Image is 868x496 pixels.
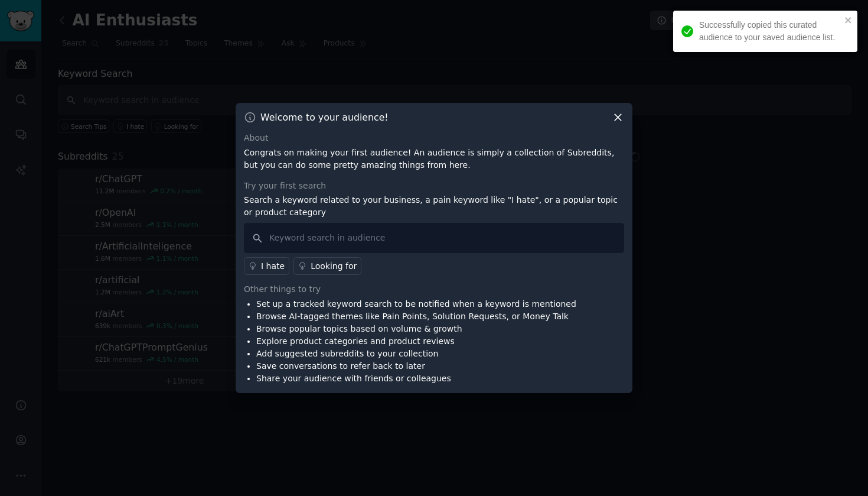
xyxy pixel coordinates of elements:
div: Looking for [311,260,357,273]
div: I hate [261,260,285,273]
a: Looking for [293,257,361,275]
li: Save conversations to refer back to later [256,360,576,372]
div: Successfully copied this curated audience to your saved audience list. [699,19,841,44]
li: Add suggested subreddits to your collection [256,348,576,360]
p: Congrats on making your first audience! An audience is simply a collection of Subreddits, but you... [244,147,624,171]
li: Explore product categories and product reviews [256,335,576,348]
li: Set up a tracked keyword search to be notified when a keyword is mentioned [256,298,576,310]
a: I hate [244,257,289,275]
div: Other things to try [244,283,624,296]
p: Search a keyword related to your business, a pain keyword like "I hate", or a popular topic or pr... [244,194,624,219]
button: close [844,15,853,25]
li: Browse AI-tagged themes like Pain Points, Solution Requests, or Money Talk [256,310,576,323]
li: Browse popular topics based on volume & growth [256,323,576,335]
div: About [244,132,624,144]
li: Share your audience with friends or colleagues [256,372,576,385]
h3: Welcome to your audience! [260,111,389,124]
input: Keyword search in audience [244,223,624,253]
div: Try your first search [244,180,624,192]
